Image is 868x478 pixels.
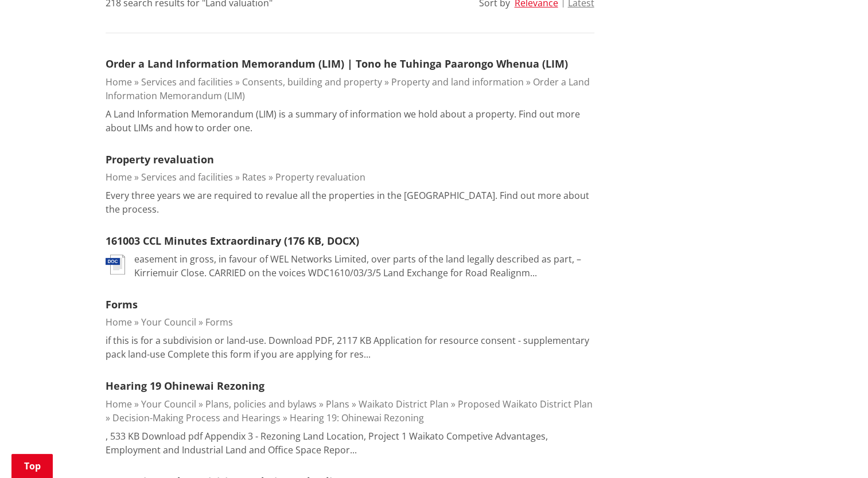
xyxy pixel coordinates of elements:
[106,429,594,457] p: , 533 KB Download pdf Appendix 3 - Rezoning Land Location, Project 1 Waikato Competive Advantages...
[141,171,233,183] a: Services and facilities
[359,398,449,410] a: Waikato District Plan
[242,171,266,183] a: Rates
[141,316,196,328] a: Your Council
[134,252,594,280] p: easement in gross, in favour of WEL Networks Limited, over parts of the land legally described as...
[106,297,138,311] a: Forms
[106,152,214,166] a: Property revaluation
[106,234,359,248] a: 161003 CCL Minutes Extraordinary (176 KB, DOCX)
[106,76,590,102] a: Order a Land Information Memorandum (LIM)
[106,316,132,328] a: Home
[106,57,568,70] a: Order a Land Information Memorandum (LIM) | Tono he Tuhinga Paarongo Whenua (LIM)
[106,171,132,183] a: Home
[106,254,125,275] img: document-doc.svg
[290,412,424,424] a: Hearing 19: Ohinewai Rezoning
[112,412,281,424] a: Decision-Making Process and Hearings
[242,76,382,88] a: Consents, building and property
[391,76,524,88] a: Property and land information
[815,430,857,471] iframe: Messenger Launcher
[205,398,317,410] a: Plans, policies and bylaws
[11,454,53,478] a: Top
[106,76,132,88] a: Home
[141,76,233,88] a: Services and facilities
[275,171,365,183] a: Property revaluation
[106,334,594,361] p: if this is for a subdivision or land-use. Download PDF, 2117 KB Application for resource consent ...
[106,189,594,216] p: Every three years we are required to revalue all the properties in the [GEOGRAPHIC_DATA]. Find ou...
[106,398,132,410] a: Home
[106,107,594,135] p: A Land Information Memorandum (LIM) is a summary of information we hold about a property. Find ou...
[205,316,233,328] a: Forms
[106,379,264,393] a: Hearing 19 Ohinewai Rezoning
[326,398,349,410] a: Plans
[458,398,593,410] a: Proposed Waikato District Plan
[141,398,196,410] a: Your Council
